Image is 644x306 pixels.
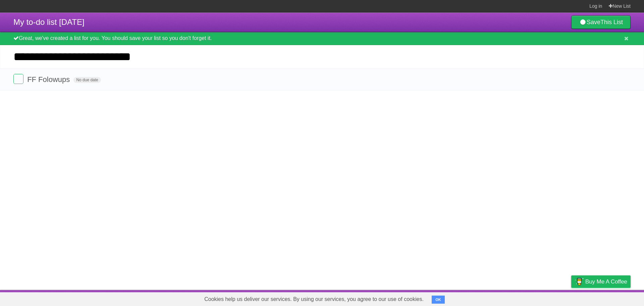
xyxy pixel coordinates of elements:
[575,276,584,287] img: Buy me a coffee
[562,292,580,304] a: Privacy
[198,293,430,306] span: Cookies help us deliver our services. By using our services, you agree to our use of cookies.
[13,74,23,84] label: Done
[27,75,71,84] span: FF Folowups
[571,275,631,288] a: Buy me a coffee
[13,17,85,27] span: My to-do list [DATE]
[540,292,554,304] a: Terms
[482,292,496,304] a: About
[432,296,445,304] button: OK
[504,292,531,304] a: Developers
[73,77,101,83] span: No due date
[600,19,623,26] b: This List
[585,276,627,288] span: Buy me a coffee
[588,292,631,304] a: Suggest a feature
[571,15,631,29] a: SaveThis List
